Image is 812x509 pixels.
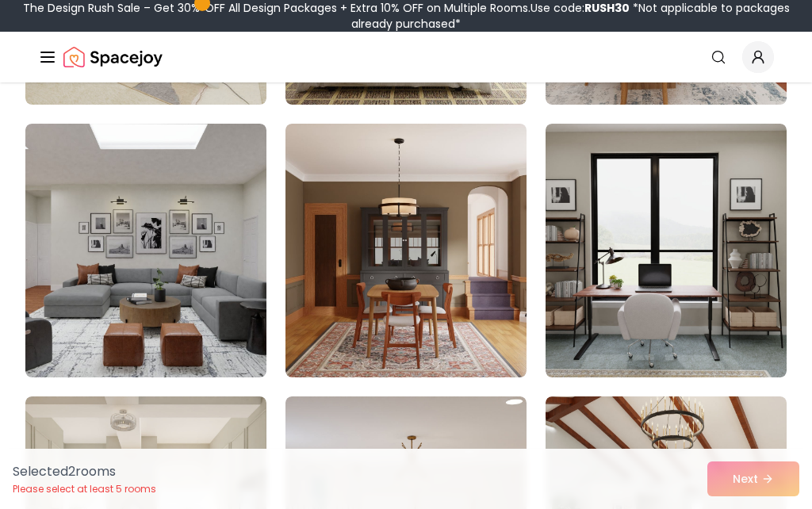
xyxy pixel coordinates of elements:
[546,124,787,377] img: Room room-18
[13,483,156,496] p: Please select at least 5 rooms
[38,32,774,82] nav: Global
[285,124,527,377] img: Room room-17
[63,41,163,73] a: Spacejoy
[13,462,156,481] p: Selected 2 room s
[63,41,163,73] img: Spacejoy Logo
[25,124,266,377] img: Room room-16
